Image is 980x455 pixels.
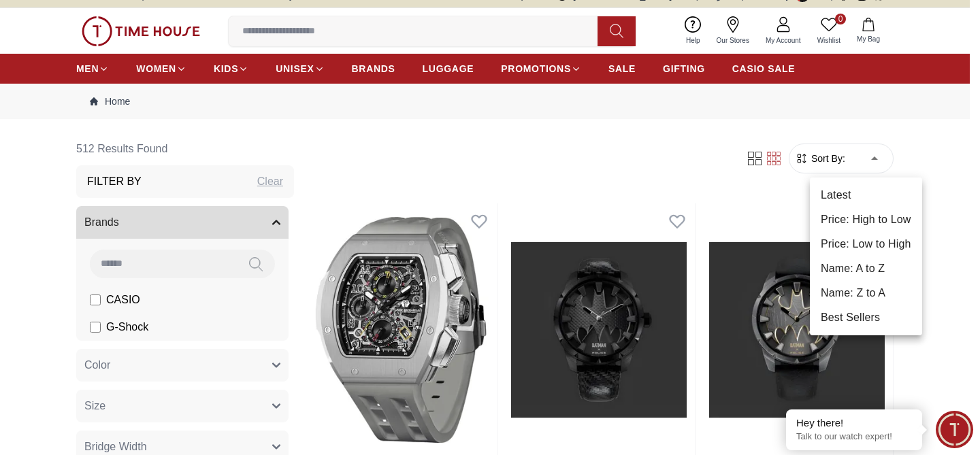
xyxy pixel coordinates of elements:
[810,207,922,232] li: Price: High to Low
[796,431,912,443] p: Talk to our watch expert!
[796,416,912,430] div: Hey there!
[810,183,922,207] li: Latest
[810,256,922,281] li: Name: A to Z
[810,281,922,305] li: Name: Z to A
[936,411,973,448] div: Chat Widget
[810,305,922,330] li: Best Sellers
[810,232,922,256] li: Price: Low to High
